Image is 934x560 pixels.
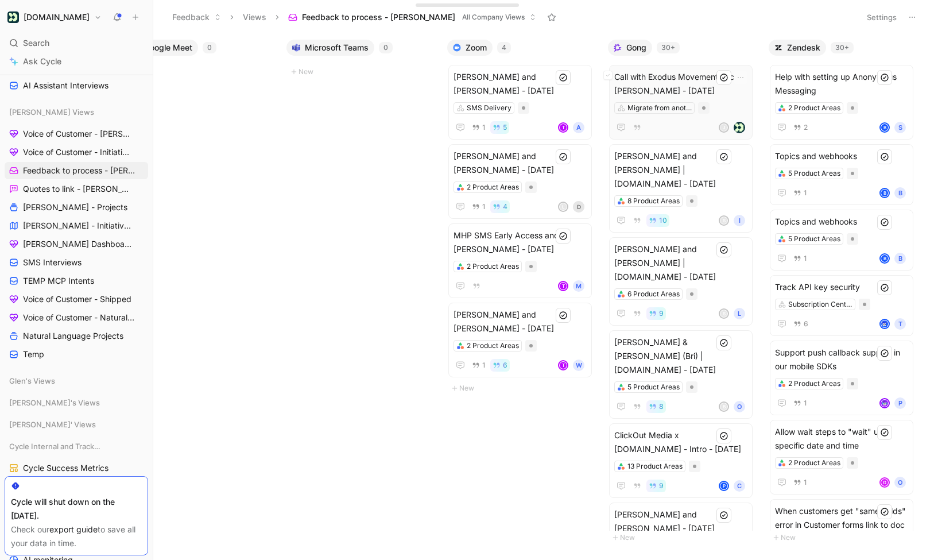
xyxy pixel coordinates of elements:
button: 2 [791,121,810,134]
span: Google Meet [144,42,192,53]
button: 6 [490,359,510,372]
div: Zoom4New [443,34,603,401]
span: [PERSON_NAME] and [PERSON_NAME] - [DATE] [454,308,587,335]
button: 1 [470,121,488,134]
div: O [734,401,745,412]
span: Help with setting up Anonymous Messaging [775,70,908,98]
span: Track API key security [775,280,908,294]
div: J [720,123,728,132]
div: [PERSON_NAME] ViewsVoice of Customer - [PERSON_NAME]Voice of Customer - InitiativesFeedback to pr... [5,103,148,363]
span: [PERSON_NAME] - Initiatives [23,220,132,231]
button: Settings [862,9,902,25]
span: [PERSON_NAME]' Views [9,419,96,430]
span: TEMP MCP Intents [23,275,94,287]
span: Cycle Success Metrics [23,462,108,474]
button: Customer.io[DOMAIN_NAME] [5,9,104,25]
a: Topics and webhooks5 Product Areas1BB [770,210,913,271]
div: Gong30+New [603,34,764,550]
div: T [559,361,567,369]
div: 2 Product Areas [467,261,519,272]
div: Subscription Center [788,299,852,310]
div: B [720,403,728,411]
span: 1 [804,255,807,262]
span: 1 [804,479,807,486]
a: [PERSON_NAME] & [PERSON_NAME] (Bri) | [DOMAIN_NAME] - [DATE]5 Product Areas8BO [609,330,753,419]
div: B [894,253,906,264]
div: [PERSON_NAME] Views [5,103,148,121]
div: Google Meet0New [121,34,282,84]
span: 1 [482,124,486,131]
div: SMS Delivery [467,102,511,114]
span: Zoom [466,42,487,53]
a: Ask Cycle [5,53,148,70]
button: Gong [608,40,652,56]
span: Voice of Customer - Initiatives [23,146,133,158]
button: Microsoft Teams [286,40,374,56]
div: 5 Product Areas [788,168,840,179]
div: B [894,187,906,199]
span: Temp [23,349,44,360]
a: export guide [49,524,98,534]
div: O [894,477,906,488]
button: 1 [791,397,809,410]
div: [PERSON_NAME]'s Views [5,394,148,411]
a: SMS Interviews [5,254,148,271]
span: When customers get "same fields" error in Customer forms link to doc [775,504,908,532]
a: [PERSON_NAME] - Initiatives [5,217,148,234]
span: 9 [659,310,664,317]
button: 1 [470,200,488,213]
a: Voice of Customer - [PERSON_NAME] [5,125,148,142]
button: 4 [490,200,510,213]
span: [PERSON_NAME] and [PERSON_NAME] | [DOMAIN_NAME] - [DATE] [614,149,747,191]
span: MHP SMS Early Access and [PERSON_NAME] - [DATE] [454,229,587,256]
span: [PERSON_NAME] and [PERSON_NAME] - [DATE] [454,70,587,98]
a: Call with Exodus Movement, Inc - [PERSON_NAME] - [DATE]Migrate from another platformJlogo [609,65,753,140]
span: 5 [503,124,507,131]
span: 4 [503,203,507,210]
span: [PERSON_NAME] Views [9,106,94,118]
span: Natural Language Projects [23,330,123,342]
button: 6 [791,318,811,330]
span: ClickOut Media x [DOMAIN_NAME] - Intro - [DATE] [614,428,747,456]
div: 13 Product Areas [627,461,683,472]
span: 10 [659,217,667,224]
div: 2 Product Areas [467,340,519,352]
span: Topics and webhooks [775,215,908,229]
div: Migrate from another platform [627,102,692,114]
div: Check our to save all your data in time. [11,523,142,550]
a: Voice of Customer - Natural Language [5,309,148,326]
div: M [573,280,584,292]
div: D [573,201,584,213]
a: [PERSON_NAME] Dashboard [5,235,148,253]
img: logo [734,122,745,133]
a: [PERSON_NAME] and [PERSON_NAME] | [DOMAIN_NAME] - [DATE]6 Product Areas9SL [609,237,753,326]
div: Zendesk30+New [764,34,925,550]
button: 1 [791,476,809,489]
div: Microsoft Teams0New [282,34,443,84]
span: [PERSON_NAME] - Projects [23,202,127,213]
span: Voice of Customer - Shipped [23,293,131,305]
span: Cycle Internal and Tracking [9,441,101,452]
a: ClickOut Media x [DOMAIN_NAME] - Intro - [DATE]13 Product Areas9PC [609,423,753,498]
div: Cycle Internal and Tracking [5,438,148,455]
div: P [720,482,728,490]
div: 30+ [657,42,680,53]
div: S [720,217,728,225]
span: Feedback to process - [PERSON_NAME] [23,165,135,176]
a: Help with setting up Anonymous Messaging2 Product Areas2BS [770,65,913,140]
a: TEMP MCP Intents [5,272,148,289]
button: 1 [791,252,809,265]
button: 9 [646,307,666,320]
span: 9 [659,482,664,489]
a: [PERSON_NAME] and [PERSON_NAME] - [DATE]2 Product Areas14LD [448,144,592,219]
a: AI Assistant Interviews [5,77,148,94]
span: SMS Interviews [23,257,82,268]
button: 5 [490,121,509,134]
div: S [894,122,906,133]
span: Glen's Views [9,375,55,387]
a: Voice of Customer - Initiatives [5,144,148,161]
span: [PERSON_NAME] and [PERSON_NAME] - [DATE] [614,508,747,535]
div: I [734,215,745,226]
span: Quotes to link - [PERSON_NAME] [23,183,133,195]
div: [PERSON_NAME]'s Views [5,394,148,415]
